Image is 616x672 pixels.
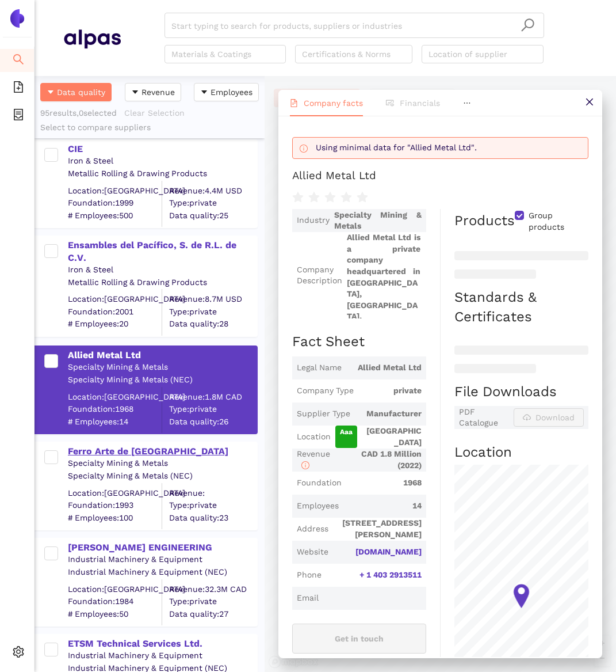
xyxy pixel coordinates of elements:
div: Revenue: 8.7M USD [169,294,257,305]
span: # Employees: 50 [68,608,162,620]
span: Type: private [169,404,257,415]
span: container [13,105,24,128]
div: Specialty Mining & Metals (NEC) [68,470,257,482]
div: Specialty Mining & Metals (NEC) [68,374,257,386]
span: search [13,50,24,73]
div: Industrial Machinery & Equipment (NEC) [68,567,257,578]
span: close [585,97,594,107]
div: Iron & Steel [68,155,257,167]
span: [GEOGRAPHIC_DATA] [335,426,422,448]
div: Industrial Machinery & Equipment [68,554,257,565]
span: # Employees: 20 [68,318,162,330]
span: Data quality: 27 [169,608,257,620]
span: Type: private [169,500,257,511]
div: Allied Metal Ltd [292,168,376,183]
div: Allied Metal Ltd [68,349,257,362]
span: Financials [400,98,440,108]
div: CIE [68,143,257,155]
div: Revenue: 4.4M USD [169,185,257,196]
span: CAD 1.8 Million (2022) [343,449,421,471]
span: # Employees: 14 [68,416,162,427]
span: Revenue [297,449,330,470]
span: info-circle [300,145,308,153]
button: close [576,90,602,116]
span: Employees [297,500,339,512]
span: setting [13,642,24,665]
span: Data quality [57,86,105,98]
span: Data quality: 28 [169,318,257,330]
span: star [340,192,352,203]
span: file-text [290,99,298,107]
div: Products [454,211,515,231]
span: 95 results, 0 selected [40,108,117,117]
span: Type: private [169,596,257,608]
div: Metallic Rolling & Drawing Products [68,168,257,180]
div: Specialty Mining & Metals [68,362,257,373]
span: Company Type [297,385,354,397]
h2: Location [454,443,588,462]
span: Foundation [297,477,342,489]
span: star [357,192,368,203]
span: 14 [343,500,422,512]
span: private [358,385,422,397]
div: Using minimal data for "Allied Metal Ltd". [316,142,583,154]
h2: Standards & Certificates [454,288,588,326]
span: Employees [211,86,252,98]
span: Email [297,593,319,604]
span: Supplier Type [297,408,350,420]
div: Ensambles del Pacífico, S. de R.L. de C.V. [68,239,257,265]
img: Logo [8,9,26,28]
span: 1968 [346,477,422,489]
span: star [292,192,304,203]
span: Group products [524,210,588,233]
span: [STREET_ADDRESS][PERSON_NAME] [333,518,422,540]
button: caret-downRevenue [125,83,181,101]
div: Location: [GEOGRAPHIC_DATA] [68,583,162,595]
span: Manufacturer [355,408,422,420]
span: Location [297,431,331,443]
div: Specialty Mining & Metals [68,458,257,469]
div: Iron & Steel [68,264,257,276]
div: [PERSON_NAME] ENGINEERING [68,541,257,554]
div: Revenue: [169,487,257,499]
div: Location: [GEOGRAPHIC_DATA] [68,487,162,499]
span: file-add [13,77,24,100]
span: Specialty Mining & Metals [334,210,422,232]
span: Type: private [169,306,257,317]
span: Address [297,523,328,535]
button: caret-downData quality [40,83,112,101]
h2: File Downloads [454,382,588,402]
span: Legal Name [297,362,342,374]
span: PDF Catalogue [459,407,509,429]
div: Location: [GEOGRAPHIC_DATA] [68,391,162,403]
img: Homepage [63,24,121,53]
span: star [324,192,336,203]
div: Metallic Rolling & Drawing Products [68,276,257,288]
div: Select to compare suppliers [40,122,259,134]
div: Industrial Machinery & Equipment [68,650,257,662]
span: Foundation: 1993 [68,500,162,511]
span: caret-down [200,88,208,97]
span: Foundation: 1984 [68,596,162,608]
span: Aaa [335,426,357,448]
span: Allied Metal Ltd [346,362,422,374]
span: # Employees: 500 [68,210,162,221]
span: Foundation: 2001 [68,306,162,317]
div: Location: [GEOGRAPHIC_DATA] [68,185,162,196]
span: ellipsis [463,99,471,107]
span: Company Description [297,264,342,287]
span: Data quality: 26 [169,416,257,427]
div: Location: [GEOGRAPHIC_DATA] [68,294,162,305]
span: Industry [297,215,330,226]
div: ETSM Technical Services Ltd. [68,637,257,650]
span: Company facts [304,98,363,108]
span: # Employees: 100 [68,512,162,523]
span: Foundation: 1999 [68,198,162,209]
span: search [521,18,535,32]
div: Ferro Arte de [GEOGRAPHIC_DATA] [68,445,257,458]
h2: Fact Sheet [292,332,426,352]
span: Foundation: 1968 [68,404,162,415]
span: star [308,192,320,203]
span: fund-view [386,99,394,107]
span: caret-down [47,88,55,97]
